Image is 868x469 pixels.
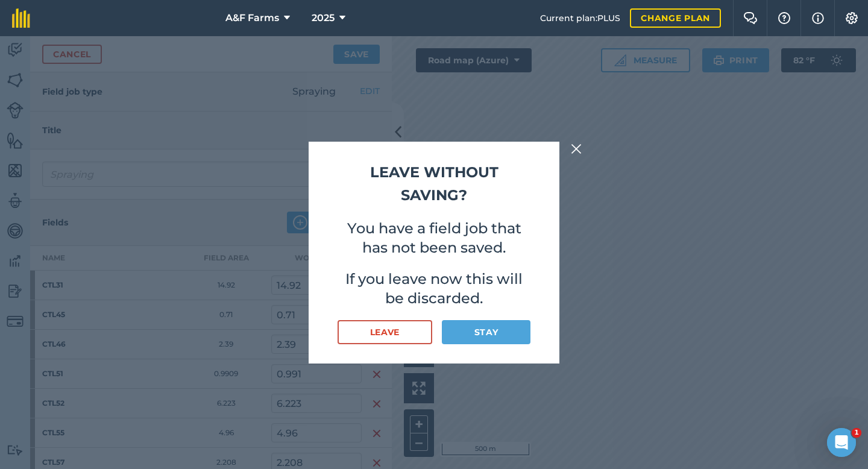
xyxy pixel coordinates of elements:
img: svg+xml;base64,PHN2ZyB4bWxucz0iaHR0cDovL3d3dy53My5vcmcvMjAwMC9zdmciIHdpZHRoPSIyMiIgaGVpZ2h0PSIzMC... [571,142,582,156]
img: A question mark icon [777,12,791,24]
button: Stay [442,320,530,344]
h2: Leave without saving? [338,161,530,207]
span: 1 [852,428,861,438]
span: 2025 [312,11,335,25]
p: You have a field job that has not been saved. [338,219,530,257]
img: A cog icon [844,12,859,24]
span: Current plan : PLUS [540,11,620,25]
img: fieldmargin Logo [12,8,30,28]
button: Leave [338,320,432,344]
img: Two speech bubbles overlapping with the left bubble in the forefront [743,12,758,24]
a: Change plan [630,8,721,28]
iframe: Intercom live chat [827,428,856,457]
img: svg+xml;base64,PHN2ZyB4bWxucz0iaHR0cDovL3d3dy53My5vcmcvMjAwMC9zdmciIHdpZHRoPSIxNyIgaGVpZ2h0PSIxNy... [812,11,824,25]
p: If you leave now this will be discarded. [338,269,530,308]
span: A&F Farms [225,11,279,25]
